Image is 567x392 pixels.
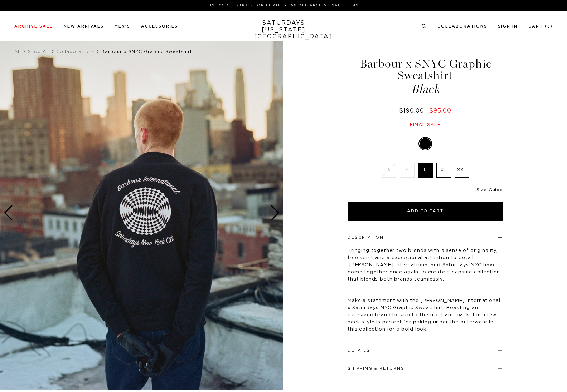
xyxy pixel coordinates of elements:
[476,188,503,192] a: Size Guide
[346,58,504,95] h1: Barbour x SNYC Graphic Sweatshirt
[115,24,130,28] a: Men's
[455,163,469,178] label: XXL
[14,24,53,28] a: Archive Sale
[137,381,140,386] span: 1
[418,163,433,178] label: L
[420,138,431,149] label: Black
[28,49,49,54] a: Shop All
[547,25,550,28] small: 0
[64,24,104,28] a: New Arrivals
[4,205,13,221] div: Previous slide
[348,235,384,239] button: Description
[101,49,192,54] span: Barbour x SNYC Graphic Sweatshirt
[346,122,504,128] div: Final sale
[348,348,370,352] button: Details
[14,49,21,54] a: All
[348,202,503,221] button: Add to Cart
[429,108,451,114] span: $95.00
[17,3,550,8] p: Use Code EXTRA15 for Further 15% Off Archive Sale Items
[437,24,487,28] a: Collaborations
[348,247,503,283] p: Bringing together two brands with a sense of originality, free spirit and a exceptional attention...
[346,83,504,95] span: Black
[498,24,518,28] a: Sign In
[56,49,94,54] a: Collaborations
[141,24,178,28] a: Accessories
[254,20,313,40] a: SATURDAYS[US_STATE][GEOGRAPHIC_DATA]
[142,381,146,386] span: 5
[436,163,451,178] label: XL
[348,367,404,371] button: Shipping & Returns
[270,205,280,221] div: Next slide
[399,108,427,114] del: $190.00
[348,297,503,333] p: Make a statement with the [PERSON_NAME] International x Saturdays NYC Graphic Sweatshirt. Boastin...
[528,24,553,28] a: Cart (0)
